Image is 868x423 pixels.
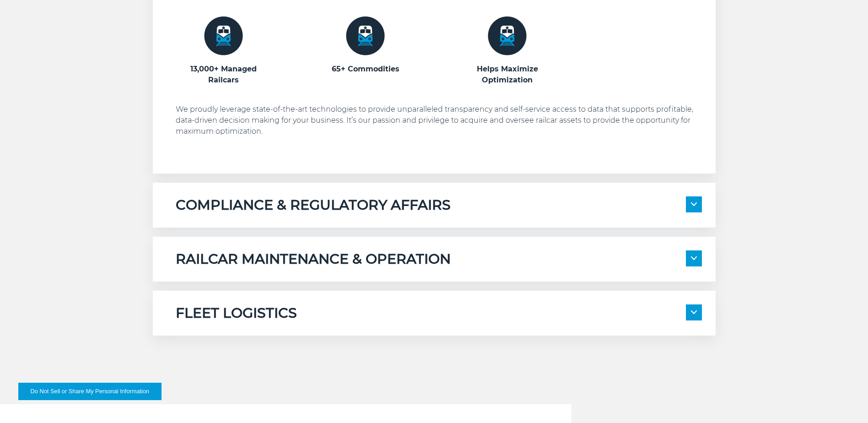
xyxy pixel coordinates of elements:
[691,256,697,260] img: arrow
[18,383,162,400] button: Do Not Sell or Share My Personal Information
[176,104,702,137] p: We proudly leverage state-of-the-art technologies to provide unparalleled transparency and self-s...
[176,196,451,214] h5: COMPLIANCE & REGULATORY AFFAIRS
[691,202,697,206] img: arrow
[176,250,451,268] h5: RAILCAR MAINTENANCE & OPERATION
[176,64,272,86] h3: 13,000+ Managed Railcars
[459,64,555,86] h3: Helps Maximize Optimization
[691,310,697,314] img: arrow
[176,304,297,322] h5: FLEET LOGISTICS
[318,64,414,75] h3: 65+ Commodities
